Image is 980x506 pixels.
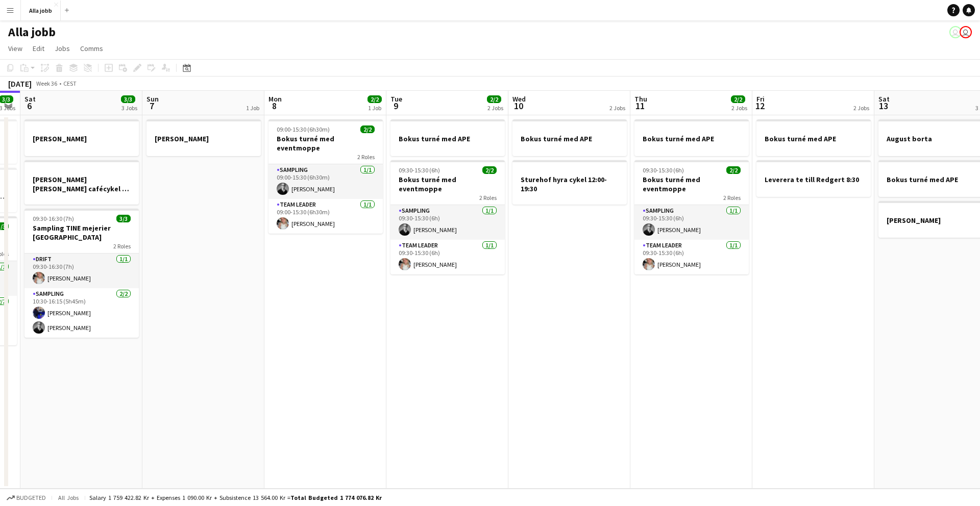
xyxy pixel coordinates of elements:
[512,94,526,104] span: Wed
[5,492,47,503] button: Budgeted
[756,94,765,104] span: Fri
[268,94,282,104] span: Mon
[290,494,382,501] span: Total Budgeted 1 774 076.82 kr
[731,104,747,112] div: 2 Jobs
[634,119,749,156] app-job-card: Bokus turné med APE
[634,134,749,143] h3: Bokus turné med APE
[246,104,259,112] div: 1 Job
[23,100,36,112] span: 6
[390,175,505,193] h3: Bokus turné med eventmoppe
[24,175,139,193] h3: [PERSON_NAME] [PERSON_NAME] cafécykel - sthlm, [GEOGRAPHIC_DATA], cph
[268,199,383,234] app-card-role: Team Leader1/109:00-15:30 (6h30m)[PERSON_NAME]
[634,175,749,193] h3: Bokus turné med eventmoppe
[357,153,375,161] span: 2 Roles
[487,95,501,103] span: 2/2
[479,194,497,201] span: 2 Roles
[121,104,137,112] div: 3 Jobs
[949,26,962,38] app-user-avatar: August Löfgren
[367,95,382,103] span: 2/2
[29,42,48,55] a: Edit
[756,160,871,197] app-job-card: Leverera te till Redgert 8:30
[116,215,131,222] span: 3/3
[390,160,505,274] app-job-card: 09:30-15:30 (6h)2/2Bokus turné med eventmoppe2 RolesSampling1/109:30-15:30 (6h)[PERSON_NAME]Team ...
[731,95,745,103] span: 2/2
[33,44,44,53] span: Edit
[146,119,261,156] app-job-card: [PERSON_NAME]
[268,134,383,153] h3: Bokus turné med eventmoppe
[277,125,330,133] span: 09:00-15:30 (6h30m)
[755,100,765,112] span: 12
[268,119,383,234] app-job-card: 09:00-15:30 (6h30m)2/2Bokus turné med eventmoppe2 RolesSampling1/109:00-15:30 (6h30m)[PERSON_NAME...
[877,100,890,112] span: 13
[512,175,627,193] h3: Sturehof hyra cykel 12:00-19:30
[76,42,107,55] a: Comms
[487,104,503,112] div: 2 Jobs
[390,119,505,156] app-job-card: Bokus turné med APE
[399,166,440,174] span: 09:30-15:30 (6h)
[390,134,505,143] h3: Bokus turné med APE
[24,160,139,205] app-job-card: [PERSON_NAME] [PERSON_NAME] cafécykel - sthlm, [GEOGRAPHIC_DATA], cph
[390,240,505,274] app-card-role: Team Leader1/109:30-15:30 (6h)[PERSON_NAME]
[512,160,627,205] app-job-card: Sturehof hyra cykel 12:00-19:30
[24,288,139,338] app-card-role: Sampling2/210:30-16:15 (5h45m)[PERSON_NAME][PERSON_NAME]
[390,205,505,240] app-card-role: Sampling1/109:30-15:30 (6h)[PERSON_NAME]
[8,79,32,89] div: [DATE]
[80,44,103,53] span: Comms
[8,24,56,40] h1: Alla jobb
[8,44,22,53] span: View
[756,134,871,143] h3: Bokus turné med APE
[389,100,402,112] span: 9
[56,494,81,501] span: All jobs
[145,100,159,112] span: 7
[55,44,70,53] span: Jobs
[634,160,749,274] app-job-card: 09:30-15:30 (6h)2/2Bokus turné med eventmoppe2 RolesSampling1/109:30-15:30 (6h)[PERSON_NAME]Team ...
[33,215,74,222] span: 09:30-16:30 (7h)
[146,94,159,104] span: Sun
[24,209,139,338] app-job-card: 09:30-16:30 (7h)3/3Sampling TINE mejerier [GEOGRAPHIC_DATA]2 RolesDrift1/109:30-16:30 (7h)[PERSON...
[121,95,135,103] span: 3/3
[24,94,36,104] span: Sat
[878,94,890,104] span: Sat
[390,94,402,104] span: Tue
[368,104,381,112] div: 1 Job
[512,119,627,156] app-job-card: Bokus turné med APE
[4,42,27,55] a: View
[268,164,383,199] app-card-role: Sampling1/109:00-15:30 (6h30m)[PERSON_NAME]
[63,80,77,87] div: CEST
[146,134,261,143] h3: [PERSON_NAME]
[853,104,869,112] div: 2 Jobs
[726,166,741,174] span: 2/2
[360,125,375,133] span: 2/2
[960,26,972,38] app-user-avatar: Hedda Lagerbielke
[24,223,139,242] h3: Sampling TINE mejerier [GEOGRAPHIC_DATA]
[24,119,139,156] app-job-card: [PERSON_NAME]
[24,134,139,143] h3: [PERSON_NAME]
[34,80,59,87] span: Week 36
[633,100,647,112] span: 11
[609,104,625,112] div: 2 Jobs
[634,240,749,274] app-card-role: Team Leader1/109:30-15:30 (6h)[PERSON_NAME]
[89,494,382,501] div: Salary 1 759 422.82 kr + Expenses 1 090.00 kr + Subsistence 13 564.00 kr =
[51,42,74,55] a: Jobs
[511,100,526,112] span: 10
[16,494,46,501] span: Budgeted
[113,242,131,250] span: 2 Roles
[634,94,647,104] span: Thu
[512,134,627,143] h3: Bokus turné med APE
[756,175,871,184] h3: Leverera te till Redgert 8:30
[756,119,871,156] app-job-card: Bokus turné med APE
[24,254,139,288] app-card-role: Drift1/109:30-16:30 (7h)[PERSON_NAME]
